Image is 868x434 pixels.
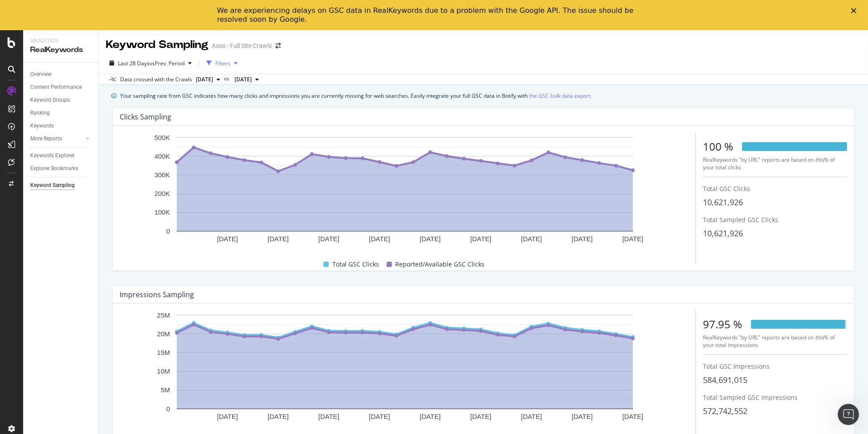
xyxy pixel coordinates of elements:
[622,413,643,420] text: [DATE]
[420,413,440,420] text: [DATE]
[234,76,252,84] span: 2025 Sep. 9th
[815,156,824,163] i: this
[30,134,83,143] a: More Reports
[30,96,92,105] a: Keyword Groups
[166,227,170,235] text: 0
[30,151,75,160] div: Keywords Explorer
[703,197,743,207] span: 10,621,926
[30,83,82,92] div: Content Performance
[161,386,170,394] text: 5M
[154,152,170,160] text: 400K
[703,228,743,239] span: 10,621,926
[157,368,170,375] text: 10M
[120,133,690,251] svg: A chart.
[703,139,733,154] div: 100 %
[203,56,241,70] button: Filters
[838,404,859,425] iframe: Intercom live chat
[106,56,195,70] button: Last 28 DaysvsPrev. Period
[157,311,170,319] text: 25M
[217,235,238,243] text: [DATE]
[275,43,281,49] div: arrow-right-arrow-left
[30,96,70,105] div: Keyword Groups
[118,60,149,67] span: Last 28 Days
[572,235,593,243] text: [DATE]
[268,413,289,420] text: [DATE]
[369,235,390,243] text: [DATE]
[396,259,485,270] span: Reported/Available GSC Clicks
[215,60,230,67] div: Filters
[30,121,92,131] a: Keywords
[30,70,92,79] a: Overview
[154,171,170,179] text: 300K
[319,235,339,243] text: [DATE]
[703,156,847,171] div: RealKeywords "by URL" reports are based on % of your total clicks
[212,41,272,50] div: Asos - Full Site Crawls
[120,91,592,100] div: Your sampling rate from GSC indicates how many clicks and impressions you are currently missing f...
[30,151,92,160] a: Keywords Explorer
[30,70,52,79] div: Overview
[166,405,170,413] text: 0
[622,235,643,243] text: [DATE]
[529,91,592,100] a: the GSC bulk data export.
[149,60,185,67] span: vs Prev. Period
[703,334,847,349] div: RealKeywords "by URL" reports are based on % of your total impressions
[30,134,62,143] div: More Reports
[521,235,542,243] text: [DATE]
[703,215,778,224] span: Total Sampled GSC Clicks
[192,74,224,85] button: [DATE]
[30,164,92,173] a: Explorer Bookmarks
[30,37,91,45] div: Analytics
[703,184,750,193] span: Total GSC Clicks
[30,164,78,173] div: Explorer Bookmarks
[106,37,208,52] div: Keyword Sampling
[224,75,231,83] span: vs
[420,235,440,243] text: [DATE]
[196,76,213,84] span: 2025 Oct. 7th
[111,91,856,100] div: info banner
[154,209,170,216] text: 100K
[30,45,91,55] div: RealKeywords
[470,235,491,243] text: [DATE]
[851,8,860,13] div: Close
[815,334,824,341] i: this
[30,108,50,118] div: Ranking
[120,76,192,84] div: Data crossed with the Crawls
[217,413,238,420] text: [DATE]
[120,311,690,428] svg: A chart.
[120,112,171,121] div: Clicks Sampling
[231,74,262,85] button: [DATE]
[319,413,339,420] text: [DATE]
[217,6,637,24] div: We are experiencing delays on GSC data in RealKeywords due to a problem with the Google API. The ...
[154,190,170,198] text: 200K
[572,413,593,420] text: [DATE]
[157,330,170,338] text: 20M
[268,235,289,243] text: [DATE]
[521,413,542,420] text: [DATE]
[30,181,92,190] a: Keyword Sampling
[703,317,742,332] div: 97.95 %
[157,349,170,356] text: 15M
[703,393,798,402] span: Total Sampled GSC Impressions
[30,108,92,118] a: Ranking
[703,406,747,416] span: 572,742,552
[120,290,194,299] div: Impressions Sampling
[332,259,379,270] span: Total GSC Clicks
[30,121,54,131] div: Keywords
[30,83,92,92] a: Content Performance
[369,413,390,420] text: [DATE]
[470,413,491,420] text: [DATE]
[703,362,770,370] span: Total GSC Impressions
[703,374,747,385] span: 584,691,015
[154,134,170,141] text: 500K
[30,181,75,190] div: Keyword Sampling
